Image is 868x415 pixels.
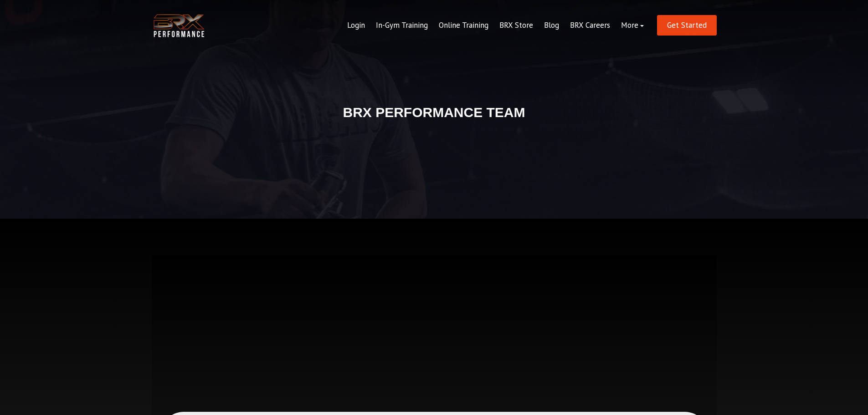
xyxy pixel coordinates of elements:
a: More [616,15,649,36]
a: Blog [539,15,565,36]
a: BRX Careers [565,15,616,36]
div: Navigation Menu [342,15,649,36]
strong: BRX PERFORMANCE TEAM [343,105,525,120]
img: BRX Transparent Logo-2 [152,12,206,40]
a: Login [342,15,370,36]
a: In-Gym Training [370,15,433,36]
iframe: Chat Widget [822,371,868,415]
a: Online Training [433,15,494,36]
a: Get Started [657,15,717,36]
a: BRX Store [494,15,539,36]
